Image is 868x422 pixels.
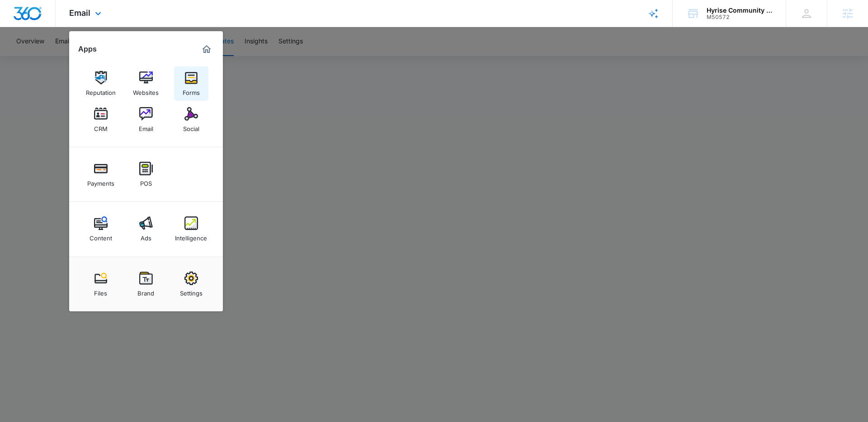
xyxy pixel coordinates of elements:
[84,212,118,246] a: Content
[84,267,118,301] a: Files
[137,285,154,297] div: Brand
[133,84,159,96] div: Websites
[174,267,208,301] a: Settings
[129,267,163,301] a: Brand
[86,84,116,96] div: Reputation
[129,212,163,246] a: Ads
[90,230,112,242] div: Content
[175,230,207,242] div: Intelligence
[199,42,214,56] a: Marketing 360® Dashboard
[141,230,151,242] div: Ads
[129,103,163,137] a: Email
[84,66,118,101] a: Reputation
[140,175,152,187] div: POS
[129,157,163,192] a: POS
[180,285,203,297] div: Settings
[84,157,118,192] a: Payments
[174,103,208,137] a: Social
[94,285,107,297] div: Files
[707,14,773,20] div: account id
[69,8,90,18] span: Email
[174,66,208,101] a: Forms
[78,45,97,53] h2: Apps
[183,84,200,96] div: Forms
[707,7,773,14] div: account name
[87,175,114,187] div: Payments
[183,121,199,132] div: Social
[139,121,153,132] div: Email
[174,212,208,246] a: Intelligence
[84,103,118,137] a: CRM
[129,66,163,101] a: Websites
[94,121,108,132] div: CRM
